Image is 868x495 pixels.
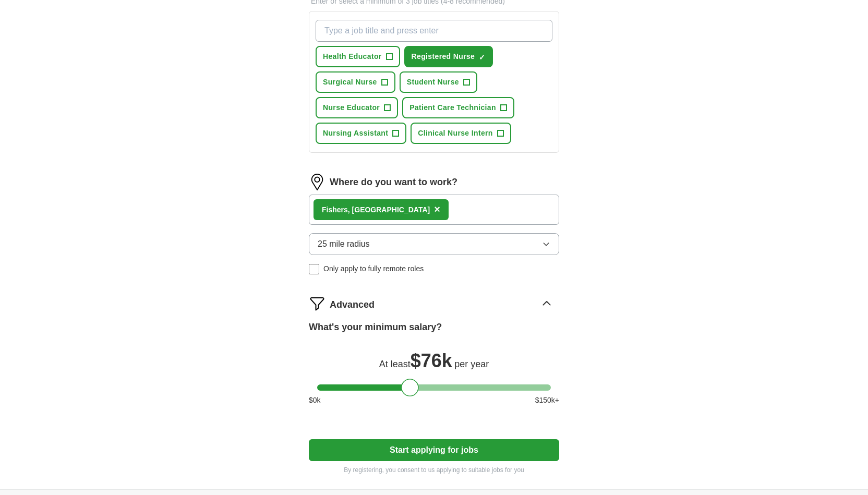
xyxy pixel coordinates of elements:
[411,123,511,144] button: Clinical Nurse Intern
[322,204,430,215] div: , [GEOGRAPHIC_DATA]
[309,295,325,312] img: filter
[434,202,440,218] button: ×
[409,102,496,113] span: Patient Care Technician
[323,128,388,139] span: Nursing Assistant
[309,264,319,274] input: Only apply to fully remote roles
[535,395,559,406] span: $ 150 k+
[434,203,440,215] span: ×
[412,51,475,62] span: Registered Nurse
[323,102,380,113] span: Nurse Educator
[316,123,406,144] button: Nursing Assistant
[418,128,493,139] span: Clinical Nurse Intern
[379,359,411,369] span: At least
[309,233,559,255] button: 25 mile radius
[323,51,382,62] span: Health Educator
[330,175,457,189] label: Where do you want to work?
[323,263,424,274] span: Only apply to fully remote roles
[322,206,348,214] strong: Fishers
[400,71,477,93] button: Student Nurse
[316,20,552,42] input: Type a job title and press enter
[316,46,400,67] button: Health Educator
[404,46,493,67] button: Registered Nurse✓
[407,77,459,88] span: Student Nurse
[479,53,485,62] span: ✓
[309,465,559,475] p: By registering, you consent to us applying to suitable jobs for you
[454,359,489,369] span: per year
[309,439,559,461] button: Start applying for jobs
[323,77,377,88] span: Surgical Nurse
[309,174,325,190] img: location.png
[309,320,442,334] label: What's your minimum salary?
[309,395,321,406] span: $ 0 k
[411,350,452,371] span: $ 76k
[316,97,398,118] button: Nurse Educator
[330,298,375,312] span: Advanced
[402,97,514,118] button: Patient Care Technician
[318,238,370,250] span: 25 mile radius
[316,71,395,93] button: Surgical Nurse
